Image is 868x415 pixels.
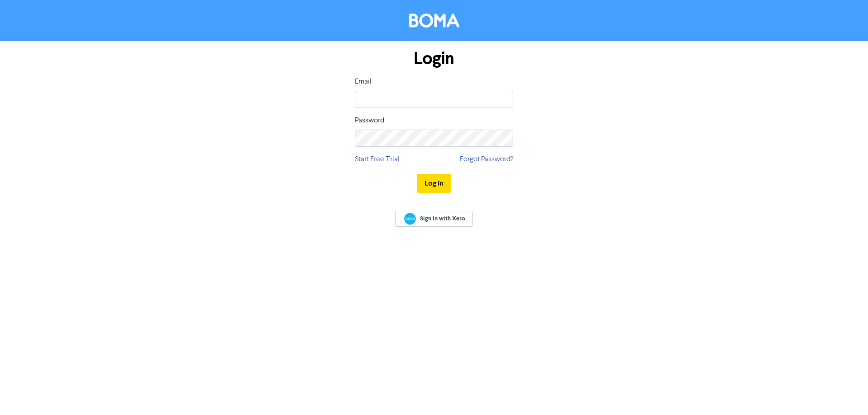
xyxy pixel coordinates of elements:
[460,154,513,165] a: Forgot Password?
[355,154,400,165] a: Start Free Trial
[355,76,372,87] label: Email
[417,174,451,193] button: Log In
[420,214,465,223] span: Sign In with Xero
[404,213,416,225] img: Xero logo
[355,115,384,126] label: Password
[355,48,513,69] h1: Login
[409,14,459,28] img: BOMA Logo
[395,211,473,227] a: Sign In with Xero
